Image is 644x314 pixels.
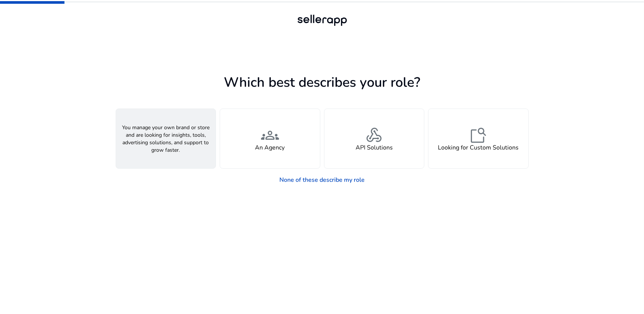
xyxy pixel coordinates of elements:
button: groupsAn Agency [220,109,320,169]
h1: Which best describes your role? [116,74,529,91]
span: groups [261,126,279,144]
button: feature_searchLooking for Custom Solutions [428,109,529,169]
a: None of these describe my role [273,172,371,187]
span: webhook [365,126,383,144]
button: webhookAPI Solutions [324,109,425,169]
h4: Looking for Custom Solutions [438,144,519,151]
button: You manage your own brand or store and are looking for insights, tools, advertising solutions, an... [116,109,216,169]
h4: An Agency [255,144,285,151]
span: feature_search [469,126,487,144]
h4: API Solutions [356,144,393,151]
